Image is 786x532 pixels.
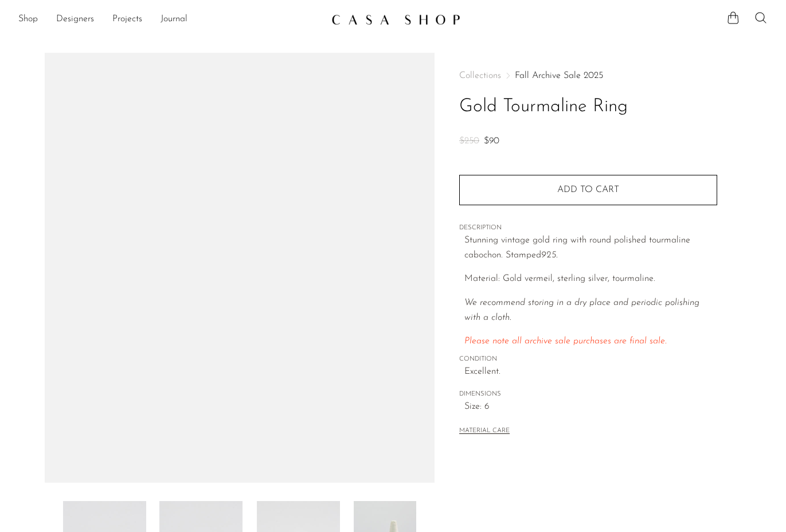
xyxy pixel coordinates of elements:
span: Please note all archive sale purchases are final sale. [464,337,667,346]
span: Excellent. [464,365,717,380]
span: DIMENSIONS [459,389,717,400]
button: MATERIAL CARE [459,427,510,436]
nav: Breadcrumbs [459,71,717,80]
ul: NEW HEADER MENU [18,10,322,29]
span: $90 [484,136,499,146]
p: Material: Gold vermeil, sterling silver, tourmaline. [464,272,717,287]
a: Journal [161,12,187,27]
span: Add to cart [557,185,619,194]
button: Add to cart [459,175,717,205]
a: Designers [56,12,94,27]
i: We recommend storing in a dry place and periodic polishing with a cloth. [464,298,699,322]
em: 925. [541,251,558,260]
span: DESCRIPTION [459,223,717,233]
span: Size: 6 [464,400,717,414]
span: $250 [459,136,479,146]
span: CONDITION [459,354,717,365]
a: Shop [18,12,38,27]
span: Collections [459,71,501,80]
nav: Desktop navigation [18,10,322,29]
a: Fall Archive Sale 2025 [515,71,603,80]
h1: Gold Tourmaline Ring [459,92,717,122]
p: Stunning vintage gold ring with round polished tourmaline cabochon. Stamped [464,233,717,263]
a: Projects [112,12,142,27]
